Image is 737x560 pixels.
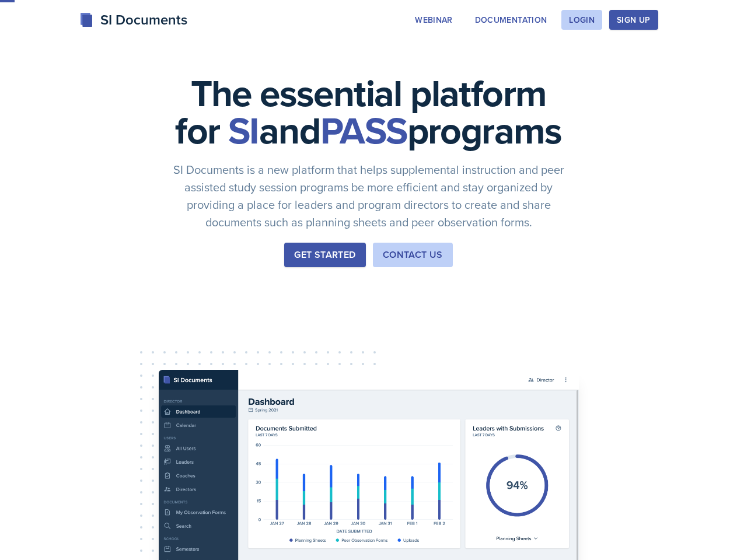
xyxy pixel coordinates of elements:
div: Documentation [475,15,547,24]
div: Sign Up [617,15,650,24]
div: Get Started [294,248,355,262]
button: Documentation [467,10,555,30]
div: Contact Us [383,248,443,262]
button: Get Started [284,243,365,267]
div: Login [569,15,595,24]
button: Webinar [407,10,460,30]
button: Contact Us [373,243,453,267]
button: Login [561,10,602,30]
button: Sign Up [609,10,658,30]
div: Webinar [415,15,452,24]
div: SI Documents [79,9,187,30]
